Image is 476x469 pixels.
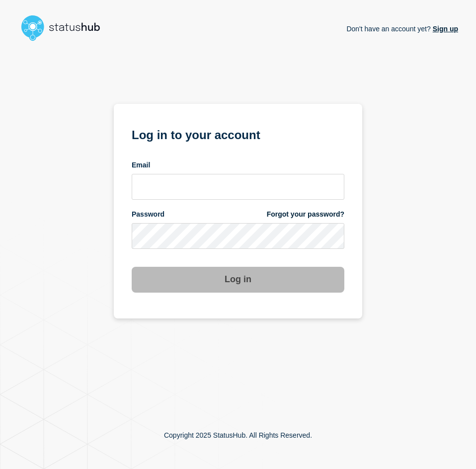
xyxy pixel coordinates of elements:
[346,17,458,41] p: Don't have an account yet?
[267,210,344,219] a: Forgot your password?
[132,223,344,249] input: password input
[18,12,112,44] img: StatusHub logo
[164,431,312,439] p: Copyright 2025 StatusHub. All Rights Reserved.
[132,267,344,293] button: Log in
[132,125,344,143] h1: Log in to your account
[132,160,150,170] span: Email
[132,174,344,200] input: email input
[132,210,164,219] span: Password
[431,25,458,33] a: Sign up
